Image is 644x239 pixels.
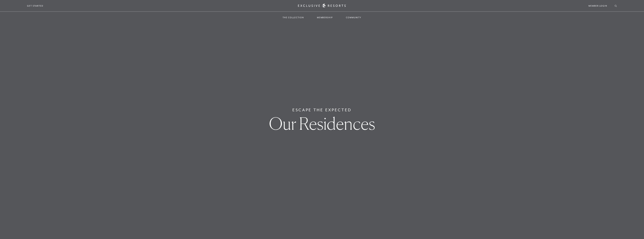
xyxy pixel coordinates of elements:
[342,12,365,23] a: Community
[292,107,352,113] h6: Escape The Expected
[27,4,43,8] a: Get Started
[589,4,607,8] a: Member Login
[269,115,375,132] h1: Our Residences
[279,12,308,23] a: The Collection
[313,12,337,23] a: Membership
